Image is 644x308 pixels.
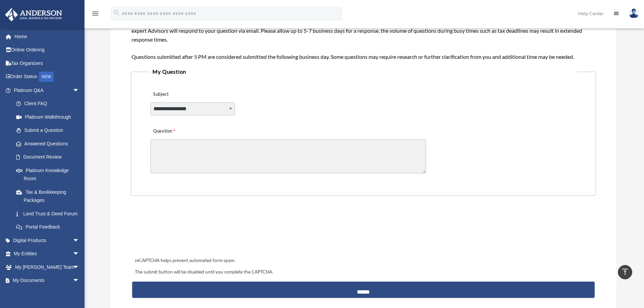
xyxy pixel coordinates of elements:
span: arrow_drop_down [73,274,86,288]
div: reCAPTCHA helps prevent automated form spam. [132,257,594,265]
a: Platinum Q&Aarrow_drop_down [5,84,90,97]
a: menu [91,12,99,18]
a: Home [5,30,90,43]
img: User Pic [629,8,639,18]
img: Anderson Advisors Platinum Portal [3,8,64,21]
a: My Entitiesarrow_drop_down [5,247,90,261]
iframe: reCAPTCHA [133,217,236,243]
i: menu [91,9,99,18]
a: Order StatusNEW [5,70,90,84]
a: Digital Productsarrow_drop_down [5,234,90,247]
a: Tax & Bookkeeping Packages [9,185,90,207]
label: Question [150,127,203,136]
a: Document Review [9,150,90,164]
div: NEW [39,72,54,82]
a: My [PERSON_NAME] Teamarrow_drop_down [5,260,90,274]
span: arrow_drop_down [73,234,86,247]
a: Online Ordering [5,43,90,57]
i: search [113,9,120,17]
a: Answered Questions [9,137,90,150]
a: Portal Feedback [9,220,90,234]
span: arrow_drop_down [73,247,86,261]
span: arrow_drop_down [73,260,86,274]
a: Submit a Question [9,124,86,137]
i: vertical_align_top [621,268,629,276]
span: arrow_drop_down [73,84,86,97]
legend: My Question [150,67,577,76]
div: The submit button will be disabled until you complete the CAPTCHA. [132,268,594,276]
a: Tax Organizers [5,56,90,70]
a: Land Trust & Deed Forum [9,207,90,220]
a: Client FAQ [9,97,90,111]
a: Platinum Knowledge Room [9,164,90,185]
a: Platinum Walkthrough [9,110,90,124]
label: Subject [150,90,215,99]
a: vertical_align_top [618,265,632,279]
a: My Documentsarrow_drop_down [5,274,90,287]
